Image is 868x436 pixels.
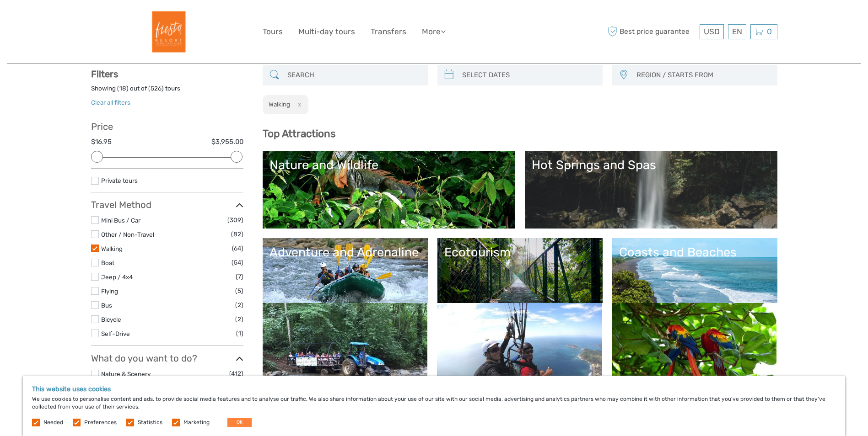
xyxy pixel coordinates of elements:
div: Adventure and Adrenaline [270,245,421,260]
span: (7) [236,271,243,282]
button: Open LiveChat chat widget [105,14,116,25]
span: (82) [231,229,243,239]
span: Best price guarantee [606,24,697,39]
label: 18 [119,84,126,93]
span: (64) [232,243,243,254]
img: Fiesta Resort [142,7,192,57]
a: Coasts and Beaches [619,245,771,309]
a: Nature & Scenery [101,370,151,378]
span: (5) [235,286,243,296]
a: Hot Springs and Spas [532,158,771,222]
a: Other / Non-Travel [101,231,154,238]
label: Marketing [183,419,210,426]
a: Multi-day tours [298,25,355,38]
label: $16.95 [91,137,112,147]
a: Tours [263,25,283,38]
input: SEARCH [284,67,423,83]
strong: Filters [91,69,118,80]
span: (412) [229,368,243,379]
span: (1) [236,328,243,339]
b: Top Attractions [263,128,335,140]
h5: This website uses cookies [32,385,836,393]
span: 0 [766,27,773,36]
div: EN [728,24,746,39]
a: Bus [101,302,112,309]
label: Preferences [84,419,117,426]
div: We use cookies to personalise content and ads, to provide social media features and to analyse ou... [23,376,845,436]
label: $3,955.00 [211,137,243,147]
button: REGION / STARTS FROM [632,68,773,83]
a: Self-Drive [101,330,130,337]
label: Statistics [138,419,162,426]
p: We're away right now. Please check back later! [13,16,103,23]
input: SELECT DATES [458,67,598,83]
a: Flying [101,287,118,295]
a: Transfers [371,25,406,38]
h3: Travel Method [91,199,243,210]
a: Nature and Wildlife [270,158,508,222]
h3: Price [91,121,243,132]
h2: Walking [269,101,290,108]
div: Nature and Wildlife [270,158,508,172]
a: Boat [101,259,114,266]
a: Bicycle [101,316,121,323]
button: x [291,100,304,109]
label: 526 [151,84,162,93]
a: Adventure and Adrenaline [270,245,421,309]
div: Hot Springs and Spas [532,158,771,172]
a: More [422,25,446,38]
label: Needed [43,419,63,426]
div: Showing ( ) out of ( ) tours [91,84,243,98]
a: Jeep / 4x4 [101,273,133,281]
span: USD [704,27,720,36]
span: (54) [232,257,243,268]
span: (309) [227,215,243,225]
h3: What do you want to do? [91,353,243,364]
a: Private tours [101,177,138,184]
a: Walking [101,245,123,252]
div: Ecotourism [444,245,596,260]
button: OK [227,418,252,427]
a: Mini Bus / Car [101,217,140,224]
a: Clear all filters [91,99,130,106]
a: Ecotourism [444,245,596,309]
div: Coasts and Beaches [619,245,771,260]
span: (2) [235,314,243,324]
span: (2) [235,300,243,310]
